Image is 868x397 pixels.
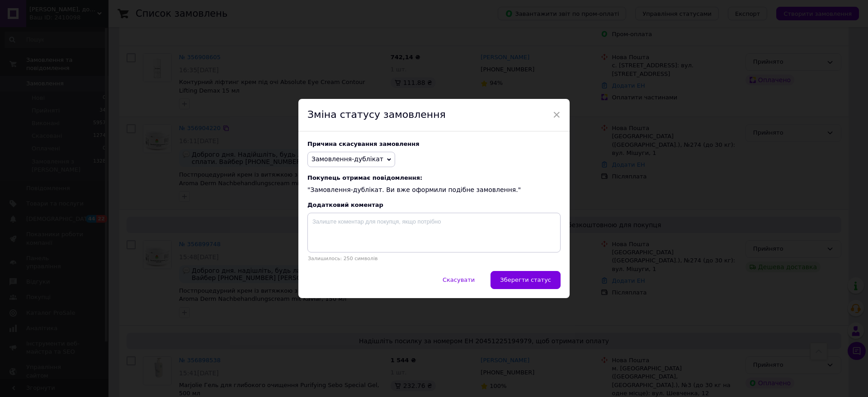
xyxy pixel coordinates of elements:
p: Залишилось: 250 символів [307,256,561,262]
span: × [552,107,561,122]
span: Зберегти статус [500,276,551,283]
span: Покупець отримає повідомлення: [307,174,561,181]
div: Зміна статусу замовлення [298,99,570,131]
button: Зберегти статус [491,271,561,289]
span: Замовлення-дублікат [311,155,383,163]
div: "Замовлення-дублікат. Ви вже оформили подібне замовлення." [307,174,561,195]
div: Причина скасування замовлення [307,140,561,147]
div: Додатковий коментар [307,201,561,208]
button: Скасувати [433,271,484,289]
span: Скасувати [443,276,475,283]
